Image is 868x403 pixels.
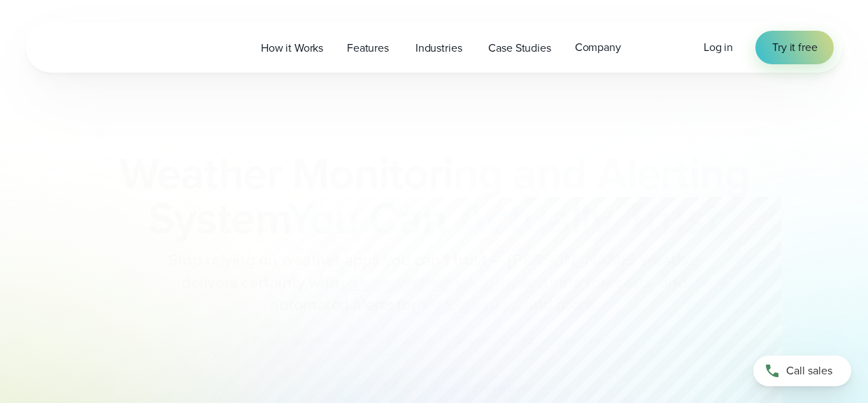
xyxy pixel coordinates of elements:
[488,40,550,57] span: Case Studies
[772,39,817,56] span: Try it free
[704,39,733,56] a: Log in
[575,39,621,56] span: Company
[786,362,832,379] span: Call sales
[415,40,462,57] span: Industries
[476,34,562,62] a: Case Studies
[249,34,335,62] a: How it Works
[347,40,389,57] span: Features
[704,39,733,55] span: Log in
[755,31,834,64] a: Try it free
[261,40,323,57] span: How it Works
[753,356,851,386] a: Call sales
